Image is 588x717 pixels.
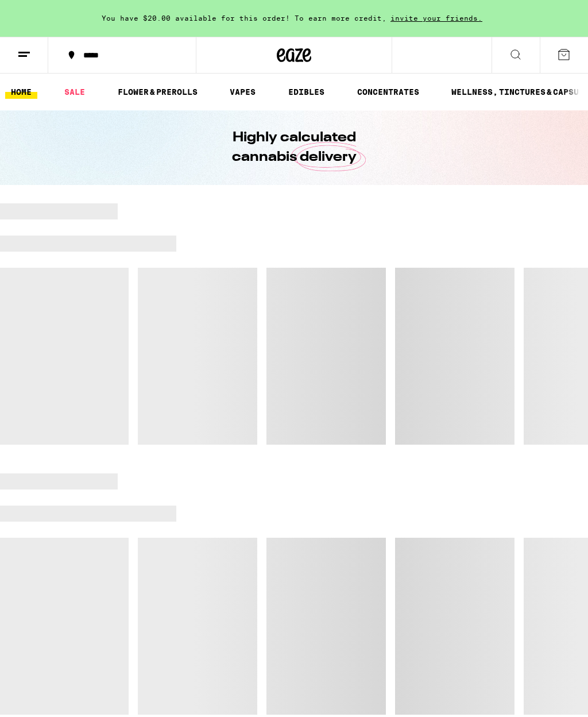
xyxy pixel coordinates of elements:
a: SALE [59,85,91,99]
a: EDIBLES [283,85,330,99]
h1: Highly calculated cannabis delivery [199,128,389,167]
a: CONCENTRATES [351,85,425,99]
span: You have $20.00 available for this order! To earn more credit, [102,14,386,22]
a: VAPES [224,85,261,99]
a: FLOWER & PREROLLS [112,85,203,99]
a: HOME [5,85,37,99]
span: invite your friends. [386,14,486,22]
